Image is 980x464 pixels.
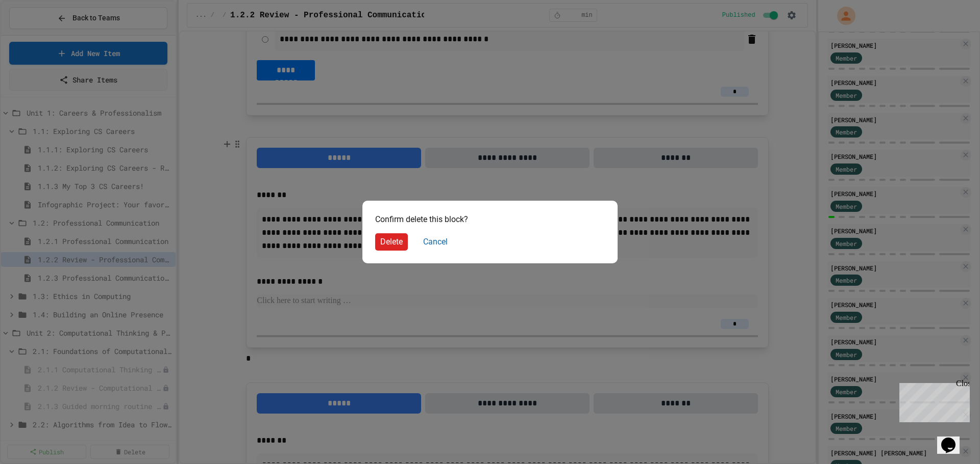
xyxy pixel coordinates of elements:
[418,233,453,251] button: Cancel
[895,379,970,422] iframe: chat widget
[375,213,468,226] h2: Confirm delete this block?
[937,423,970,454] iframe: chat widget
[4,4,70,65] div: Chat with us now!Close
[375,233,408,251] button: Delete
